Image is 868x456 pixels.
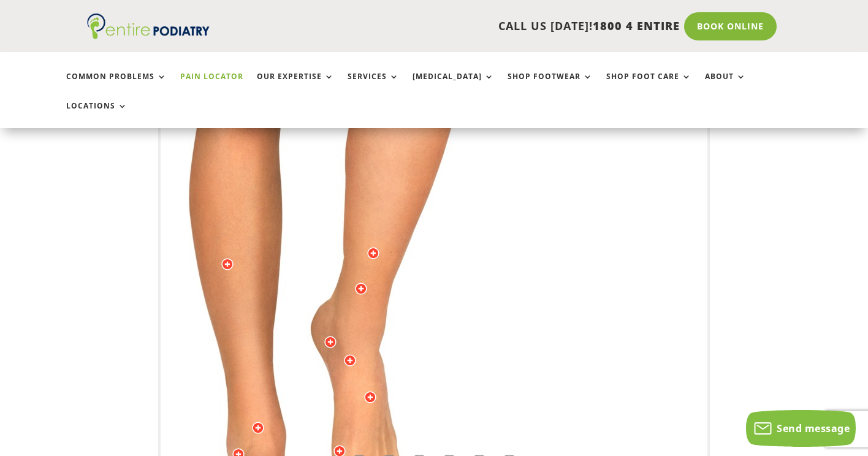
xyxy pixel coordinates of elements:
[87,29,210,42] a: Entire Podiatry
[508,72,593,99] a: Shop Footwear
[246,18,680,34] p: CALL US [DATE]!
[705,72,746,99] a: About
[180,72,243,99] a: Pain Locator
[257,72,334,99] a: Our Expertise
[66,72,167,99] a: Common Problems
[87,13,210,39] img: logo (1)
[746,410,856,447] button: Send message
[413,72,494,99] a: [MEDICAL_DATA]
[66,102,128,128] a: Locations
[777,422,850,435] span: Send message
[684,12,777,40] a: Book Online
[606,72,691,99] a: Shop Foot Care
[348,72,399,99] a: Services
[593,18,680,33] span: 1800 4 ENTIRE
